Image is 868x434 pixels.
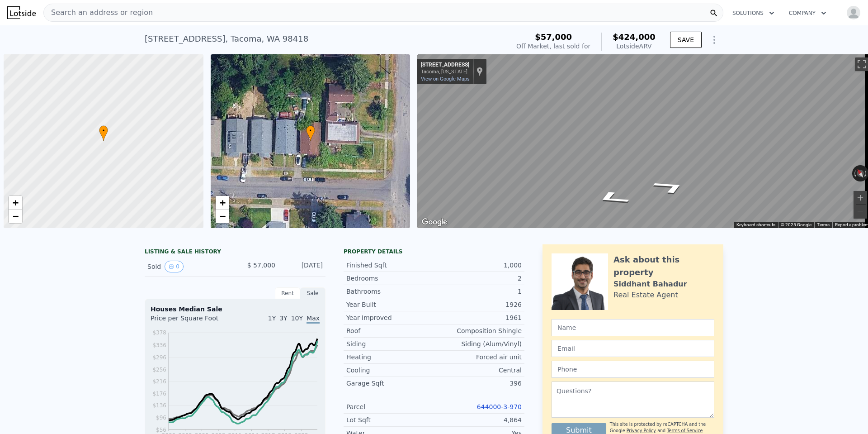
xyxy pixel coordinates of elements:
a: Zoom in [9,196,22,210]
div: Garage Sqft [346,379,434,388]
div: Siding [346,339,434,348]
img: Lotside [7,6,36,19]
div: Off Market, last sold for [516,42,590,51]
span: © 2025 Google [781,222,811,227]
input: Name [552,319,714,336]
div: Bedrooms [346,274,434,283]
tspan: $176 [152,391,166,397]
span: $ 57,000 [247,262,275,269]
tspan: $256 [152,367,166,373]
button: Rotate counterclockwise [852,165,857,181]
tspan: $336 [152,342,166,348]
div: Lotside ARV [613,42,656,51]
div: Bathrooms [346,287,434,296]
img: Google [420,216,449,228]
a: Zoom out [9,210,22,223]
a: Open this area in Google Maps (opens a new window) [420,216,449,228]
div: 396 [434,379,522,388]
div: Sold [147,261,228,272]
span: 3Y [279,315,287,322]
div: Finished Sqft [346,261,434,270]
span: 10Y [291,315,303,322]
div: Ask about this property [613,253,714,279]
tspan: $378 [152,329,166,336]
span: + [219,197,225,208]
button: View historical data [165,261,184,272]
a: Terms of Service [667,428,703,433]
button: Zoom out [854,205,867,219]
span: + [13,197,19,208]
div: 1961 [434,313,522,322]
tspan: $216 [152,378,166,385]
div: 1,000 [434,261,522,270]
span: − [219,210,225,222]
button: Company [782,5,834,21]
div: Lot Sqft [346,415,434,424]
div: 1926 [434,300,522,309]
div: [DATE] [283,261,323,272]
div: Parcel [346,402,434,411]
span: Max [307,315,320,324]
div: Property details [344,248,524,255]
path: Go East, S 45th St [638,176,701,197]
button: SAVE [670,32,702,48]
div: Siding (Alum/Vinyl) [434,339,522,348]
input: Phone [552,361,714,378]
div: Central [434,366,522,375]
a: View on Google Maps [421,76,470,82]
span: • [306,127,315,135]
span: $57,000 [535,32,572,42]
input: Email [552,340,714,357]
div: Year Built [346,300,434,309]
tspan: $96 [156,415,166,421]
div: • [306,125,315,141]
a: Show location on map [476,67,483,76]
div: Forced air unit [434,353,522,362]
span: • [99,127,108,135]
span: Search an address or region [44,7,153,18]
div: LISTING & SALE HISTORY [145,248,325,257]
div: Real Estate Agent [613,290,678,300]
button: Reset the view [853,165,868,182]
tspan: $296 [152,354,166,361]
div: • [99,125,108,141]
div: Cooling [346,366,434,375]
button: Keyboard shortcuts [736,222,775,228]
tspan: $56 [156,427,166,433]
div: Tacoma, [US_STATE] [421,69,469,75]
path: Go West, S 45th St [581,187,644,208]
a: Terms [817,222,830,227]
div: Composition Shingle [434,326,522,335]
a: 644000-3-970 [477,403,522,410]
div: [STREET_ADDRESS] , Tacoma , WA 98418 [145,33,308,45]
a: Privacy Policy [627,428,656,433]
div: [STREET_ADDRESS] [421,62,469,69]
button: Solutions [725,5,782,21]
img: avatar [846,5,861,20]
span: 1Y [268,315,276,322]
div: Price per Square Foot [151,314,235,328]
div: Year Improved [346,313,434,322]
button: Zoom in [854,191,867,205]
div: Sale [300,287,325,299]
div: 1 [434,287,522,296]
div: Houses Median Sale [151,305,320,314]
div: Rent [275,287,300,299]
div: Heating [346,353,434,362]
span: − [13,210,19,222]
div: Siddhant Bahadur [613,279,687,290]
div: Roof [346,326,434,335]
div: 2 [434,274,522,283]
button: Show Options [705,31,723,49]
a: Zoom out [216,210,229,223]
a: Zoom in [216,196,229,210]
span: $424,000 [613,32,656,42]
div: 4,864 [434,415,522,424]
tspan: $136 [152,402,166,409]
